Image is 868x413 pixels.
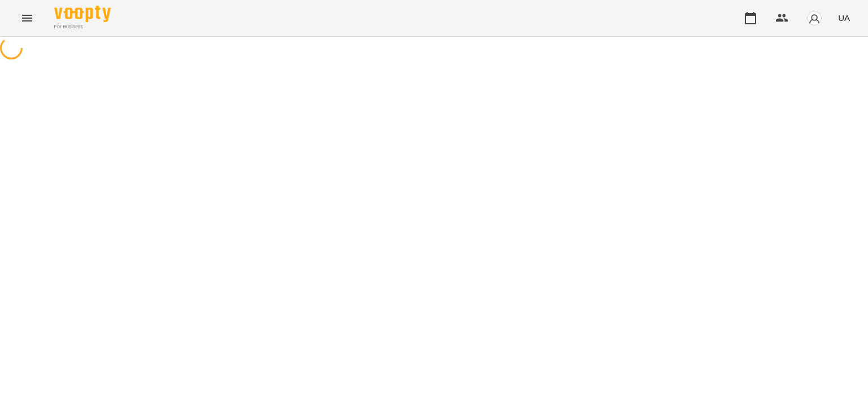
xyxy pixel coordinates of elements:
img: avatar_s.png [806,10,822,26]
button: Menu [14,5,41,32]
button: UA [834,7,854,28]
span: UA [838,12,850,24]
span: For Business [54,23,111,31]
img: Voopty Logo [54,6,111,22]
